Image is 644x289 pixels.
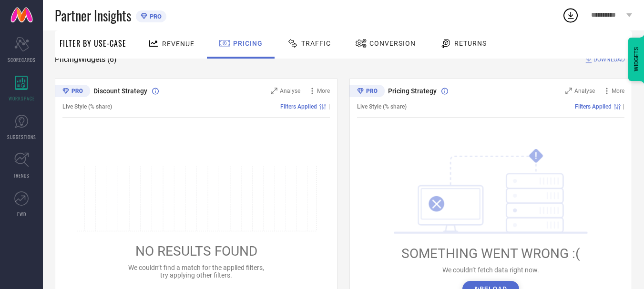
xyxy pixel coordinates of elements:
span: Live Style (% share) [357,103,407,110]
span: Filters Applied [575,103,612,110]
span: Filter By Use-Case [60,38,126,49]
span: Analyse [280,88,300,94]
tspan: ! [535,150,537,161]
span: Pricing [233,40,263,47]
span: Pricing Strategy [388,87,437,95]
div: Premium [349,85,385,99]
div: Open download list [562,7,579,24]
span: DOWNLOAD [593,55,625,64]
span: Partner Insights [55,6,131,25]
span: More [317,88,330,94]
div: Premium [55,85,90,99]
span: We couldn’t fetch data right now. [442,266,539,274]
span: Traffic [301,40,331,47]
span: Live Style (% share) [62,103,112,110]
span: TRENDS [13,172,30,179]
span: | [328,103,330,110]
span: Revenue [162,40,194,48]
span: Discount Strategy [93,87,147,95]
span: Analyse [574,88,595,94]
svg: Zoom [565,88,572,94]
span: Filters Applied [280,103,317,110]
span: Conversion [369,40,416,47]
span: SUGGESTIONS [7,133,36,140]
span: FWD [17,210,26,218]
span: We couldn’t find a match for the applied filters, try applying other filters. [128,264,264,279]
span: NO RESULTS FOUND [135,243,257,259]
span: SOMETHING WENT WRONG :( [401,246,580,261]
span: Pricing Widgets ( 6 ) [55,55,117,64]
svg: Zoom [271,88,277,94]
span: More [612,88,624,94]
span: PRO [147,13,162,20]
span: Returns [454,40,487,47]
span: | [623,103,624,110]
span: SCORECARDS [8,56,36,63]
span: WORKSPACE [9,95,35,102]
